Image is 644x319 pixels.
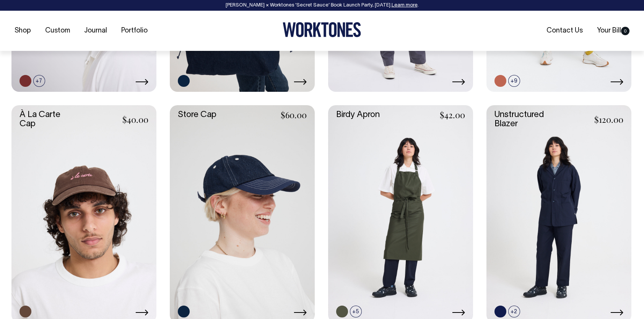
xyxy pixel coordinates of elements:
[621,27,629,35] span: 0
[508,306,520,317] span: +2
[81,24,110,37] a: Journal
[42,24,73,37] a: Custom
[508,75,520,87] span: +9
[392,3,418,8] a: Learn more
[118,24,151,37] a: Portfolio
[33,75,45,87] span: +7
[8,3,636,8] div: [PERSON_NAME] × Worktones ‘Secret Sauce’ Book Launch Party, [DATE]. .
[543,24,586,37] a: Contact Us
[11,24,34,37] a: Shop
[350,306,362,317] span: +5
[594,24,633,37] a: Your Bill0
